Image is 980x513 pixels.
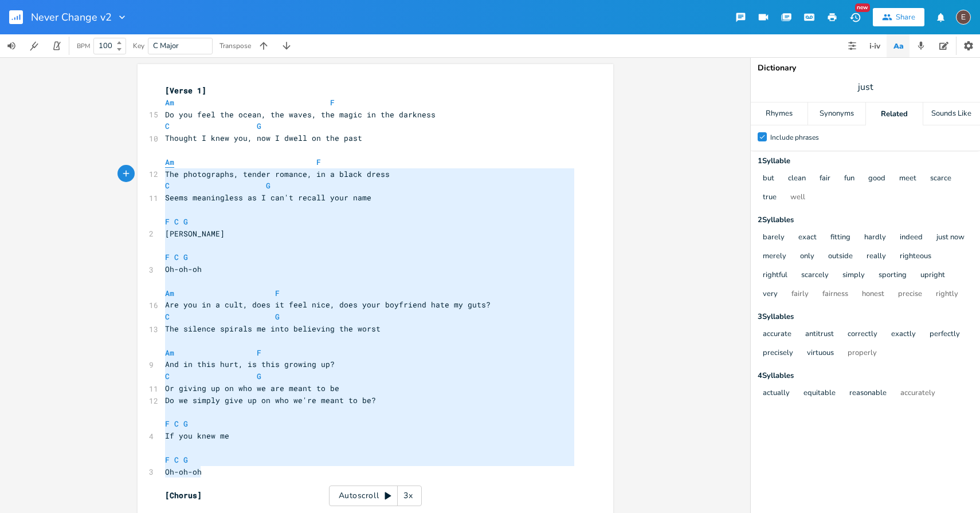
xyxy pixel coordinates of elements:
div: 3 Syllable s [758,313,973,321]
span: Are you in a cult, does it feel nice, does your boyfriend hate my guts? [165,299,491,310]
button: E [956,4,971,30]
span: Never Change v2 [31,12,112,22]
span: Oh-oh-oh [165,467,202,477]
span: C Major [153,41,179,51]
button: exactly [891,330,916,340]
button: precise [898,290,922,299]
button: actually [763,389,790,398]
button: merely [763,252,786,262]
span: C [174,252,179,262]
div: Transpose [219,42,251,49]
button: fitting [830,233,850,243]
span: C [174,455,179,465]
button: scarcely [801,271,829,281]
span: Am [165,157,174,168]
span: C [165,180,170,191]
div: 1 Syllable [758,157,973,165]
button: hardly [864,233,886,243]
div: 2 Syllable s [758,216,973,224]
span: F [165,216,170,227]
button: upright [920,271,945,281]
div: Sounds Like [923,102,980,125]
span: G [183,455,188,465]
button: rightly [936,290,958,299]
span: Do you feel the ocean, the waves, the magic in the darkness [165,109,436,120]
span: Am [165,97,174,108]
span: C [165,121,170,131]
div: Include phrases [770,134,819,141]
button: very [763,290,778,299]
span: F [275,288,280,298]
button: simply [842,271,865,281]
span: If you knew me [165,431,229,441]
span: The silence spirals me into believing the worst [165,323,381,334]
span: [Chorus] [165,490,202,500]
button: accurately [900,389,935,398]
span: just [858,81,873,94]
button: only [800,252,814,262]
span: Thought I knew you, now I dwell on the past [165,133,362,143]
button: barely [763,233,785,243]
span: Seems meaningless as I can't recall your name [165,192,371,203]
button: just now [936,233,965,243]
span: C [165,311,170,322]
button: outside [828,252,853,262]
span: Am [165,288,174,298]
button: meet [899,174,916,184]
div: Share [896,12,915,22]
div: 3x [398,486,418,506]
button: well [790,193,805,203]
div: Rhymes [751,102,807,125]
span: F [330,97,335,108]
span: The photographs, tender romance, in a black dress [165,169,390,179]
button: true [763,193,777,203]
span: And in this hurt, is this growing up? [165,359,335,369]
div: Autoscroll [329,486,422,506]
button: sporting [879,271,907,281]
button: good [868,174,885,184]
button: exact [798,233,817,243]
span: G [266,180,271,191]
div: Key [133,42,144,49]
span: C [174,419,179,429]
button: fair [820,174,830,184]
span: [PERSON_NAME] [165,228,225,239]
span: G [275,311,280,322]
button: equitable [803,389,836,398]
div: BPM [77,43,90,49]
span: F [165,455,170,465]
span: G [183,252,188,262]
button: fairness [822,290,848,299]
span: Or giving up on who we are meant to be [165,383,339,393]
div: Dictionary [758,64,973,72]
span: C [165,371,170,381]
button: scarce [930,174,951,184]
button: reasonable [849,389,887,398]
span: F [316,157,321,167]
button: fairly [791,290,809,299]
button: fun [844,174,854,184]
div: Related [866,102,923,125]
button: rightful [763,271,787,281]
button: indeed [900,233,923,243]
div: 4 Syllable s [758,372,973,380]
span: G [183,419,188,429]
button: accurate [763,330,791,340]
span: Do we simply give up on who we're meant to be? [165,395,376,405]
button: correctly [848,330,877,340]
button: Share [873,8,924,26]
span: Oh-oh-oh [165,264,202,274]
button: properly [848,349,877,358]
div: edward [956,10,971,25]
span: F [165,252,170,262]
span: G [257,121,261,131]
button: precisely [763,349,793,358]
span: F [257,348,261,358]
button: perfectly [930,330,960,340]
div: Synonyms [808,102,865,125]
button: clean [788,174,806,184]
span: G [257,371,261,381]
span: F [165,419,170,429]
span: G [183,216,188,227]
span: [Verse 1] [165,85,206,96]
